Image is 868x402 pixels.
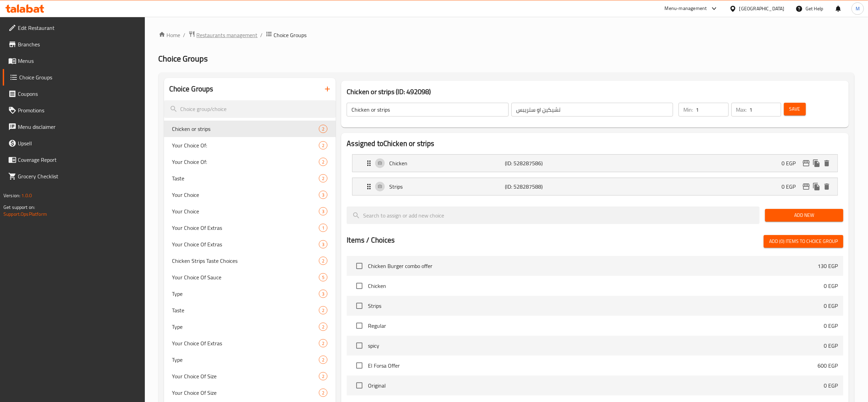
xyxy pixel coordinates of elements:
[368,342,824,350] span: spicy
[319,274,327,281] span: 5
[319,290,327,298] div: Choices
[347,206,760,224] input: search
[3,168,145,185] a: Grocery Checklist
[319,208,327,215] span: 3
[319,356,327,364] div: Choices
[172,240,319,248] span: Your Choice Of Extras
[164,236,336,253] div: Your Choice Of Extras3
[352,299,367,313] span: Select choice
[172,224,319,232] span: Your Choice Of Extras
[784,103,806,115] button: Save
[319,257,327,265] div: Choices
[319,307,327,314] span: 2
[801,158,811,168] button: edit
[18,57,139,65] span: Menus
[824,322,838,330] p: 0 EGP
[3,53,145,69] a: Menus
[164,253,336,269] div: Chicken Strips Taste Choices2
[811,158,822,168] button: duplicate
[3,191,20,200] span: Version:
[319,192,327,198] span: 3
[164,351,336,368] div: Type2
[368,361,818,370] span: El Forsa Offer
[352,338,367,353] span: Select choice
[352,279,367,293] span: Select choice
[352,259,367,273] span: Select choice
[18,156,139,164] span: Coverage Report
[164,100,336,118] input: search
[3,86,145,102] a: Coupons
[319,372,327,380] div: Choices
[3,152,145,168] a: Coverage Report
[319,339,327,347] div: Choices
[164,137,336,154] div: Your Choice Of:2
[319,141,327,149] div: Choices
[319,224,327,232] div: Choices
[3,69,145,86] a: Choice Groups
[172,306,319,314] span: Taste
[347,175,843,198] li: Expand
[164,335,336,351] div: Your Choice Of Extras2
[21,191,32,200] span: 1.0.0
[319,258,327,264] span: 2
[368,282,824,290] span: Chicken
[18,90,139,98] span: Coupons
[811,181,822,192] button: duplicate
[183,31,186,39] li: /
[164,384,336,401] div: Your Choice Of Size2
[319,240,327,248] div: Choices
[3,102,145,119] a: Promotions
[172,257,319,265] span: Chicken Strips Taste Choices
[319,159,327,165] span: 2
[172,356,319,364] span: Type
[319,291,327,297] span: 3
[172,290,319,298] span: Type
[769,237,838,246] span: Add (0) items to choice group
[172,141,319,149] span: Your Choice Of:
[505,159,582,167] p: (ID: 528287586)
[824,282,838,290] p: 0 EGP
[18,40,139,48] span: Branches
[352,358,367,373] span: Select choice
[665,4,707,13] div: Menu-management
[172,158,319,166] span: Your Choice Of:
[319,207,327,215] div: Choices
[824,302,838,310] p: 0 EGP
[164,220,336,236] div: Your Choice Of Extras1
[736,105,747,114] p: Max:
[3,36,145,53] a: Branches
[782,182,801,191] p: 0 EGP
[164,269,336,286] div: Your Choice Of Sauce5
[824,342,838,350] p: 0 EGP
[347,235,395,245] h2: Items / Choices
[172,339,319,347] span: Your Choice Of Extras
[319,191,327,199] div: Choices
[739,5,785,12] div: [GEOGRAPHIC_DATA]
[261,31,263,39] li: /
[19,73,139,81] span: Choice Groups
[172,372,319,380] span: Your Choice Of Size
[368,322,824,330] span: Regular
[319,373,327,380] span: 2
[319,126,327,132] span: 2
[164,286,336,302] div: Type3
[319,357,327,363] span: 2
[368,381,824,390] span: Original
[319,323,327,331] div: Choices
[319,324,327,330] span: 2
[164,121,336,137] div: Chicken or strips2
[368,302,824,310] span: Strips
[368,262,818,270] span: Chicken Burger combo offer
[170,84,213,94] h2: Choice Groups
[18,139,139,147] span: Upsell
[164,154,336,170] div: Your Choice Of:2
[18,123,139,131] span: Menu disclaimer
[319,390,327,396] span: 2
[3,20,145,36] a: Edit Restaurant
[789,105,800,113] span: Save
[319,125,327,133] div: Choices
[18,172,139,180] span: Grocery Checklist
[172,207,319,215] span: Your Choice
[188,31,258,40] a: Restaurants management
[505,182,582,191] p: (ID: 528287588)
